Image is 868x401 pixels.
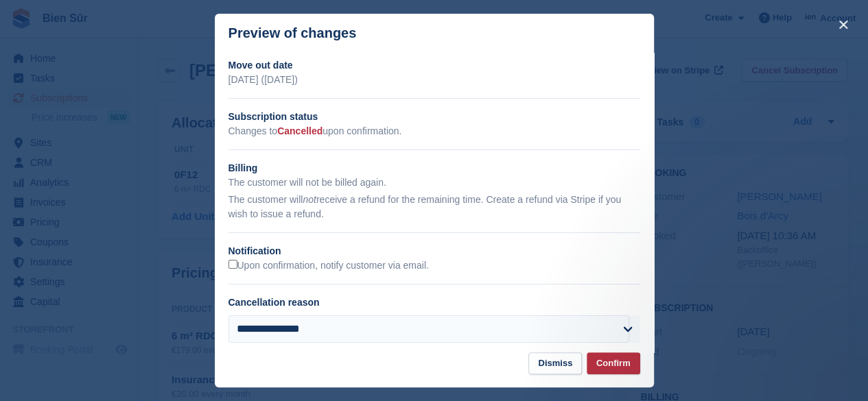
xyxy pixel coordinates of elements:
button: close [832,14,854,36]
em: not [303,194,316,205]
p: [DATE] ([DATE]) [228,73,640,87]
h2: Move out date [228,58,640,73]
label: Upon confirmation, notify customer via email. [228,260,429,272]
h2: Billing [228,161,640,175]
p: Preview of changes [228,25,357,41]
p: The customer will receive a refund for the remaining time. Create a refund via Stripe if you wish... [228,193,640,221]
p: Changes to upon confirmation. [228,124,640,138]
button: Confirm [587,352,640,375]
input: Upon confirmation, notify customer via email. [228,260,237,269]
h2: Subscription status [228,110,640,124]
p: The customer will not be billed again. [228,175,640,190]
label: Cancellation reason [228,297,320,308]
h2: Notification [228,244,640,258]
button: Dismiss [528,352,582,375]
span: Cancelled [277,125,322,136]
